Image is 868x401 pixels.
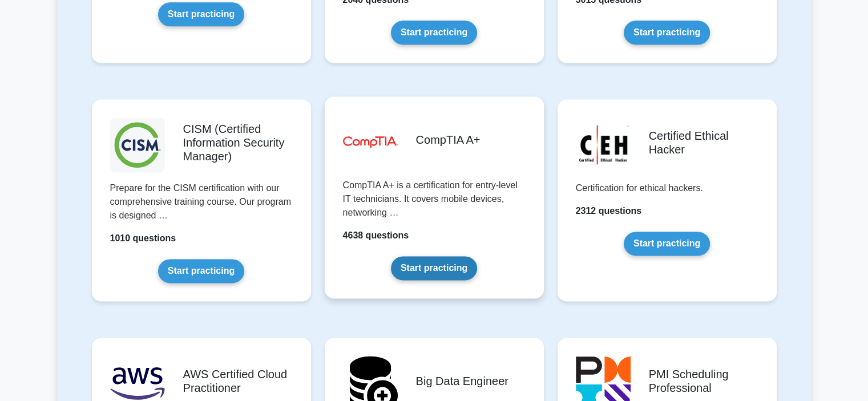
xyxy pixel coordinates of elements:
[158,259,244,283] a: Start practicing
[391,21,477,44] a: Start practicing
[624,21,710,44] a: Start practicing
[624,232,710,256] a: Start practicing
[158,2,244,26] a: Start practicing
[391,256,477,280] a: Start practicing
